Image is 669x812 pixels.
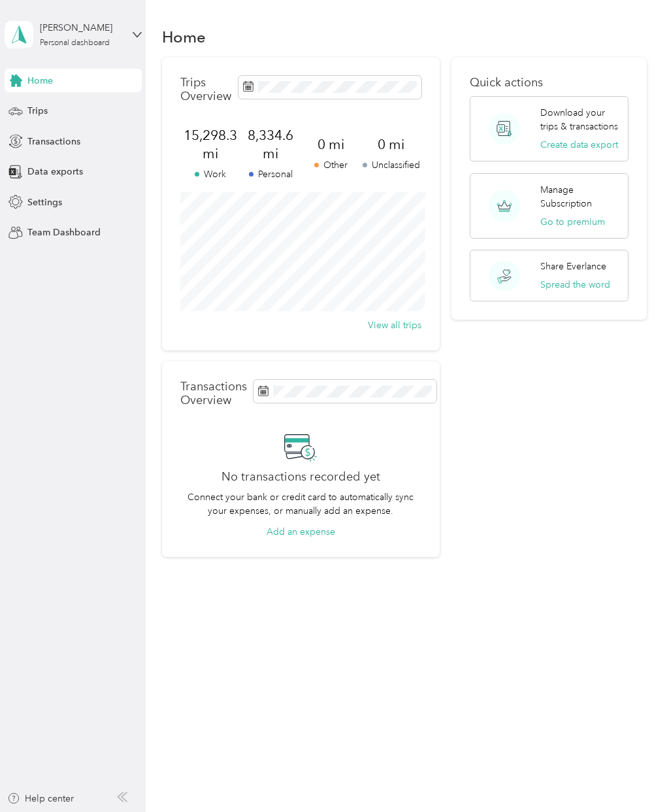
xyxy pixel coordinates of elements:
[180,490,422,518] p: Connect your bank or credit card to automatically sync your expenses, or manually add an expense.
[596,739,669,812] iframe: Everlance-gr Chat Button Frame
[301,158,361,172] p: Other
[27,226,101,239] span: Team Dashboard
[540,138,618,152] button: Create data export
[540,106,618,133] p: Download your trips & transactions
[27,135,80,148] span: Transactions
[361,158,421,172] p: Unclassified
[27,195,62,209] span: Settings
[240,126,301,163] span: 8,334.6 mi
[221,470,380,484] h2: No transactions recorded yet
[240,167,301,181] p: Personal
[180,126,240,163] span: 15,298.3 mi
[470,76,628,90] p: Quick actions
[540,260,606,273] p: Share Everlance
[27,104,48,118] span: Trips
[180,76,232,103] p: Trips Overview
[27,165,83,178] span: Data exports
[40,39,110,47] div: Personal dashboard
[7,792,74,805] button: Help center
[162,30,206,44] h1: Home
[40,21,122,35] div: [PERSON_NAME]
[540,215,605,229] button: Go to premium
[267,525,335,539] button: Add an expense
[180,167,240,181] p: Work
[27,74,53,88] span: Home
[540,278,610,292] button: Spread the word
[301,135,361,154] span: 0 mi
[540,183,618,211] p: Manage Subscription
[361,135,421,154] span: 0 mi
[368,318,421,332] button: View all trips
[180,380,247,407] p: Transactions Overview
